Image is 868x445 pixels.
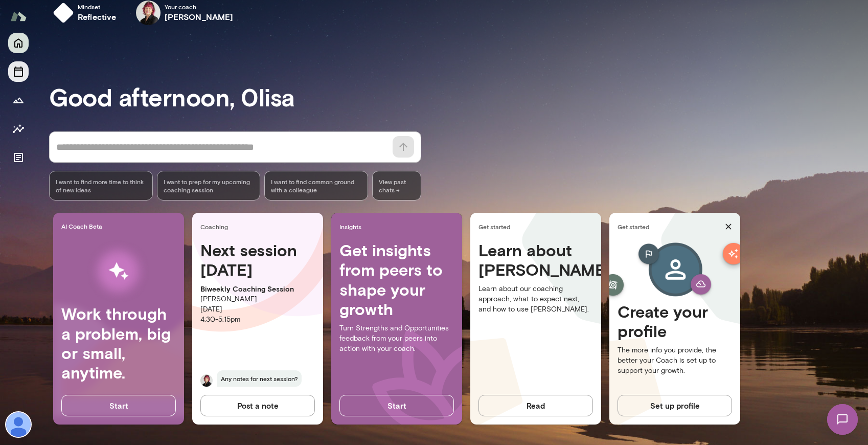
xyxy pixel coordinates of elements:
p: 4:30 - 5:15pm [200,315,315,325]
button: Set up profile [618,395,732,416]
p: Turn Strengths and Opportunities feedback from your peers into action with your coach. [339,323,454,354]
div: I want to prep for my upcoming coaching session [157,171,261,201]
p: [PERSON_NAME] [200,294,315,304]
button: Read [478,395,593,416]
img: 0lisa [6,412,31,437]
h4: Create your profile [618,302,732,341]
span: Get started [478,222,597,231]
button: Documents [8,147,29,168]
p: The more info you provide, the better your Coach is set up to support your growth. [618,345,732,376]
span: Coaching [200,222,319,231]
p: [DATE] [200,304,315,315]
img: Create profile [622,240,728,302]
h4: Learn about [PERSON_NAME] [478,240,593,280]
button: Start [339,395,454,416]
h3: Good afternoon, 0lisa [49,82,868,111]
div: I want to find more time to think of new ideas [49,171,153,201]
button: Start [61,395,176,416]
span: Any notes for next session? [217,370,302,387]
span: AI Coach Beta [61,222,180,230]
h4: Next session [DATE] [200,240,315,280]
img: mindset [53,3,74,23]
div: I want to find common ground with a colleague [264,171,368,201]
img: Leigh [200,374,213,387]
p: Learn about our coaching approach, what to expect next, and how to use [PERSON_NAME]. [478,284,593,315]
h4: Work through a problem, big or small, anytime. [61,304,176,383]
span: Insights [339,222,458,231]
span: I want to find common ground with a colleague [271,177,361,194]
button: Growth Plan [8,90,29,110]
img: AI Workflows [73,239,164,304]
span: I want to find more time to think of new ideas [56,177,146,194]
span: Your coach [165,3,234,11]
button: Post a note [200,395,315,416]
img: Mento [10,7,27,26]
span: Mindset [78,3,117,11]
span: View past chats -> [372,171,421,201]
h6: reflective [78,11,117,23]
button: Sessions [8,61,29,82]
span: I want to prep for my upcoming coaching session [164,177,254,194]
h6: [PERSON_NAME] [165,11,234,23]
p: Biweekly Coaching Session [200,284,315,294]
button: Home [8,33,29,53]
span: Get started [618,222,721,231]
h4: Get insights from peers to shape your growth [339,240,454,319]
img: Leigh Allen-Arredondo [136,1,161,25]
button: Insights [8,119,29,139]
